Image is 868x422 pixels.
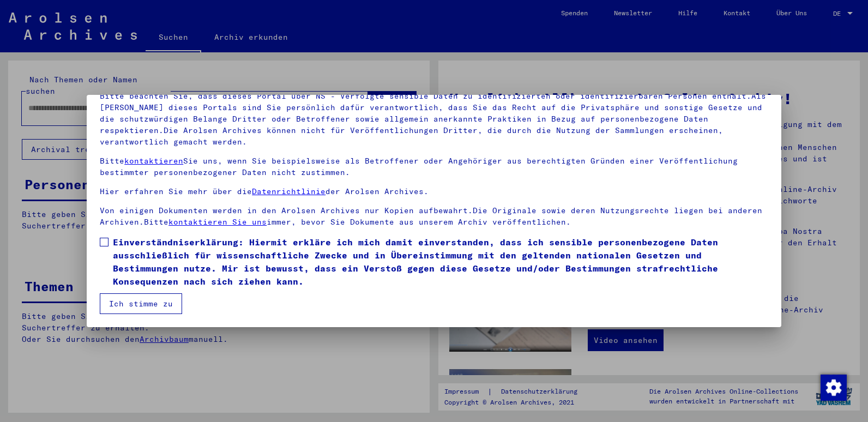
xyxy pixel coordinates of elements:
span: Einverständniserklärung: Hiermit erkläre ich mich damit einverstanden, dass ich sensible personen... [113,236,768,288]
img: Zustimmung ändern [821,375,847,401]
p: Hier erfahren Sie mehr über die der Arolsen Archives. [100,186,768,197]
a: kontaktieren Sie uns [168,217,267,227]
a: kontaktieren [124,156,183,166]
p: Bitte beachten Sie, dass dieses Portal über NS - Verfolgte sensible Daten zu identifizierten oder... [100,91,768,148]
a: Datenrichtlinie [252,186,325,196]
p: Von einigen Dokumenten werden in den Arolsen Archives nur Kopien aufbewahrt.Die Originale sowie d... [100,205,768,228]
button: Ich stimme zu [100,293,182,314]
p: Bitte Sie uns, wenn Sie beispielsweise als Betroffener oder Angehöriger aus berechtigten Gründen ... [100,155,768,178]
